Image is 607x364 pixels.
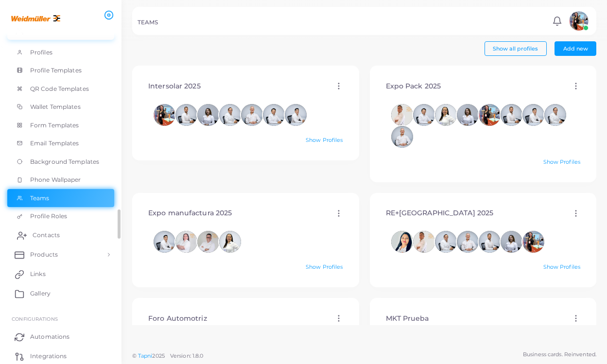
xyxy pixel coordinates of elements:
a: Profile Templates [7,61,114,80]
a: Background Templates [7,153,114,171]
span: Products [30,250,58,259]
img: avatar [175,104,197,126]
span: Yazmin Rodríguez Madrid [501,231,522,253]
span: Yazmin Rodríguez Madrid [197,104,219,126]
span: Guadalupe Rosas [391,231,413,253]
span: Profile Templates [30,66,82,75]
img: logo [9,9,63,27]
span: 2025 [152,352,164,360]
h5: TEAMS [138,19,158,26]
button: Add new [555,41,596,56]
img: avatar [479,104,501,126]
span: Profile Roles [30,212,67,221]
a: Form Templates [7,116,114,135]
span: QR Code Templates [30,85,89,93]
span: Teams [30,194,50,203]
span: Background Templates [30,157,99,166]
img: avatar [457,104,479,126]
a: Profiles [7,43,114,62]
span: Integrations [30,352,67,361]
span: Stefan Schreiber [391,126,413,148]
img: avatar [285,104,307,126]
a: Wallet Templates [7,98,114,116]
a: QR Code Templates [7,80,114,98]
span: © [132,352,203,360]
img: avatar [479,231,501,253]
span: Yazmin Rodríguez Madrid [457,104,479,126]
span: Guillermo Dorantes [175,104,197,126]
span: Stefan Schreiber [457,231,479,253]
a: Show Profiles [543,158,580,165]
span: Edgar Sánchez [413,231,435,253]
span: Sheila Santillán [154,104,175,126]
a: Teams [7,189,114,208]
h4: Intersolar 2025 [148,82,201,90]
button: Show all profiles [485,41,547,56]
img: avatar [197,231,219,253]
h4: Expo Pack 2025 [386,82,441,90]
img: avatar [501,231,522,253]
img: avatar [219,231,241,253]
a: Contacts [7,225,114,245]
span: Contacts [33,231,60,240]
a: Links [7,264,114,284]
span: Profiles [30,48,52,57]
span: Add new [563,45,588,52]
img: avatar [413,104,435,126]
h4: RE+[GEOGRAPHIC_DATA] 2025 [386,209,494,217]
img: avatar [154,104,175,126]
img: avatar [544,104,566,126]
img: avatar [197,104,219,126]
img: avatar [391,231,413,253]
span: José Antonio López [285,104,307,126]
span: Automations [30,332,69,341]
span: José Antonio López [522,104,544,126]
span: Form Templates [30,121,79,130]
h4: Expo manufactura 2025 [148,209,232,217]
img: avatar [501,104,522,126]
span: Profiles [30,26,52,35]
span: Guillermo Dorantes [479,231,501,253]
a: Phone Wallpaper [7,171,114,189]
img: avatar [413,231,435,253]
img: avatar [241,104,263,126]
a: Automations [7,327,114,347]
a: Profile Roles [7,207,114,225]
span: José Antonio López [154,231,175,253]
span: Saúl Ortega [197,231,219,253]
img: avatar [263,104,285,126]
span: Show all profiles [493,45,538,52]
span: Gerardo Herrera [413,104,435,126]
span: Links [30,270,46,278]
span: Version: 1.8.0 [170,352,204,359]
img: avatar [569,11,589,31]
span: Wallet Templates [30,103,81,111]
a: Tapni [138,352,153,359]
a: Show Profiles [306,137,343,143]
span: Email Templates [30,139,79,148]
img: avatar [391,104,413,126]
span: Phone Wallpaper [30,175,81,184]
span: Gerardo Herrera [263,104,285,126]
a: Products [7,245,114,264]
a: Show Profiles [543,263,580,270]
a: Profiles [7,20,114,40]
a: Show Profiles [306,263,343,270]
img: avatar [435,104,457,126]
span: Hugo Amador [544,104,566,126]
span: Guillermo Dorantes [501,104,522,126]
img: avatar [154,231,175,253]
a: Email Templates [7,134,114,153]
span: Gallery [30,289,51,298]
h4: Foro Automotriz [148,314,207,323]
h4: MKT Prueba [386,314,429,323]
span: Hugo Amador [435,231,457,253]
span: Sheila Santillán [479,104,501,126]
a: avatar [566,11,591,31]
img: avatar [219,104,241,126]
span: Sheila Santillán [522,231,544,253]
img: avatar [522,104,544,126]
img: avatar [522,231,544,253]
span: Stefan Schreiber [241,104,263,126]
